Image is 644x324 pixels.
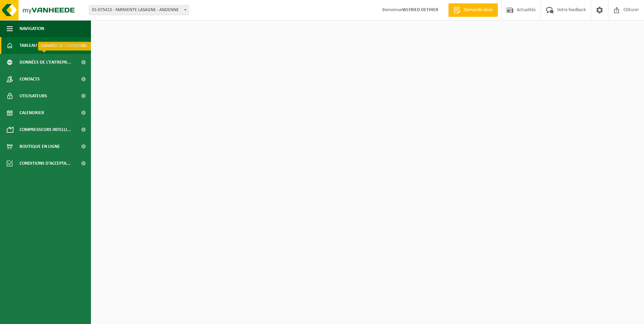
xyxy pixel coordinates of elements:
[20,54,71,71] span: Données de l'entrepr...
[89,5,189,15] span: 01-075415 - FARNIENTE LASAGNE - ANDENNE
[89,5,189,15] span: 01-075415 - FARNIENTE LASAGNE - ANDENNE
[20,20,44,37] span: Navigation
[20,88,47,104] span: Utilisateurs
[462,7,494,13] span: Demande devis
[20,155,70,172] span: Conditions d'accepta...
[448,3,498,17] a: Demande devis
[20,138,60,155] span: Boutique en ligne
[20,37,56,54] span: Tableau de bord
[402,7,438,12] strong: WLFRIED DETHIER
[20,71,40,88] span: Contacts
[20,121,71,138] span: Compresseurs intelli...
[20,104,44,121] span: Calendrier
